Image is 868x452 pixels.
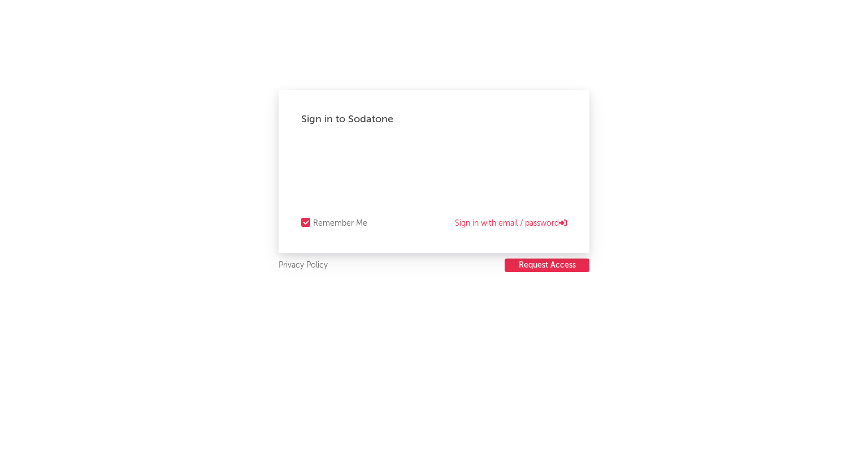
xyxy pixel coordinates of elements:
[505,259,589,273] a: Request Access
[301,113,567,126] div: Sign in to Sodatone
[455,217,567,230] a: Sign in with email / password
[505,259,589,272] button: Request Access
[279,259,328,273] a: Privacy Policy
[313,217,367,230] div: Remember Me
